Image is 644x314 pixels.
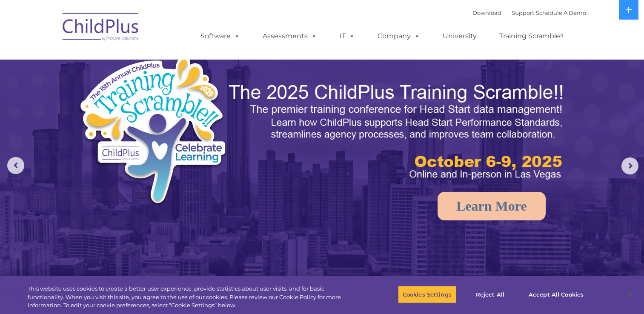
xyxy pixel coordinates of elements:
button: Accept All Cookies [524,285,588,303]
img: ChildPlus by Procare Solutions [58,7,143,49]
a: Download [472,9,501,16]
button: Cookies Settings [398,285,456,303]
a: Company [369,28,429,45]
a: Support [512,9,534,16]
div: This website uses cookies to create a better user experience, provide statistics about user visit... [28,285,354,310]
a: IT [331,28,364,45]
a: Software [192,28,249,45]
button: Reject All [464,285,517,303]
a: Schedule A Demo [536,9,586,16]
a: Training Scramble!! [491,28,572,45]
font: | [472,9,586,16]
a: Learn More [438,192,546,220]
button: Close [621,285,640,304]
a: University [434,28,485,45]
a: Assessments [254,28,326,45]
